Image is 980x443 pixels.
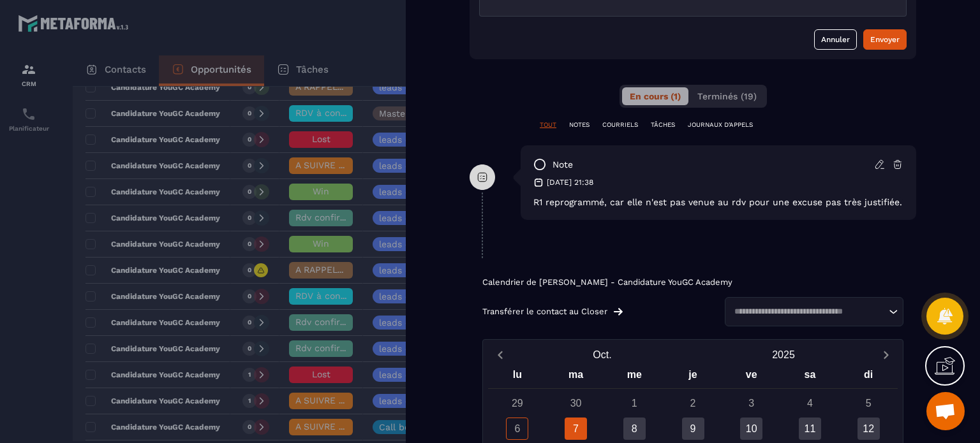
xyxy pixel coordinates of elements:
div: 29 [506,392,528,414]
button: Previous month [488,346,512,363]
input: Search for option [730,305,886,318]
button: Annuler [814,29,857,50]
p: [DATE] 21:38 [547,177,593,187]
button: Terminés (19) [690,87,764,105]
p: COURRIELS [602,120,638,129]
button: En cours (1) [622,87,688,105]
button: Open years overlay [693,344,874,366]
div: 3 [740,392,762,414]
div: 1 [623,392,646,414]
div: sa [781,366,840,388]
div: 7 [565,418,587,440]
div: 10 [740,418,762,440]
span: En cours (1) [630,91,681,101]
div: 5 [857,392,880,414]
p: JOURNAUX D'APPELS [688,120,753,129]
div: ma [547,366,605,388]
p: R1 reprogrammé, car elle n'est pas venue au rdv pour une excuse pas très justifiée. [533,197,903,207]
div: lu [488,366,547,388]
div: 2 [682,392,704,414]
div: 4 [799,392,821,414]
div: 30 [565,392,587,414]
div: 8 [623,418,646,440]
div: Ouvrir le chat [926,392,965,430]
button: Next month [874,346,898,363]
div: Search for option [725,297,903,326]
div: 12 [857,418,880,440]
div: je [664,366,722,388]
p: Transférer le contact au Closer [482,307,607,317]
p: Calendrier de [PERSON_NAME] - Candidature YouGC Academy [482,277,903,287]
p: NOTES [569,120,590,129]
div: 6 [506,418,528,440]
div: me [605,366,664,388]
p: TOUT [540,120,556,129]
button: Open months overlay [512,344,693,366]
div: 11 [799,418,821,440]
div: ve [722,366,781,388]
div: Envoyer [870,33,900,46]
p: TÂCHES [651,120,675,129]
p: note [553,159,573,171]
button: Envoyer [863,29,907,50]
span: Terminés (19) [697,91,757,101]
div: di [839,366,898,388]
div: 9 [682,418,704,440]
